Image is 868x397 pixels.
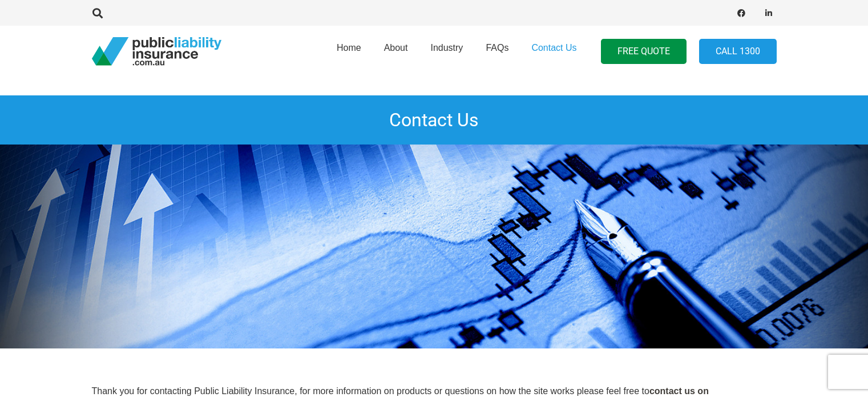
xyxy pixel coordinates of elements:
a: Facebook [733,5,749,21]
a: LinkedIn [761,5,777,21]
a: FAQs [474,22,520,81]
span: Contact Us [531,43,576,53]
a: Home [325,22,373,81]
a: About [373,22,419,81]
a: Contact Us [520,22,588,81]
a: Industry [419,22,474,81]
a: FREE QUOTE [601,39,687,65]
span: About [384,43,408,53]
span: FAQs [486,43,508,53]
span: Home [337,43,361,53]
a: Search [87,8,110,18]
span: Industry [430,43,463,53]
a: Call 1300 [699,39,777,65]
a: pli_logotransparent [92,37,221,66]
